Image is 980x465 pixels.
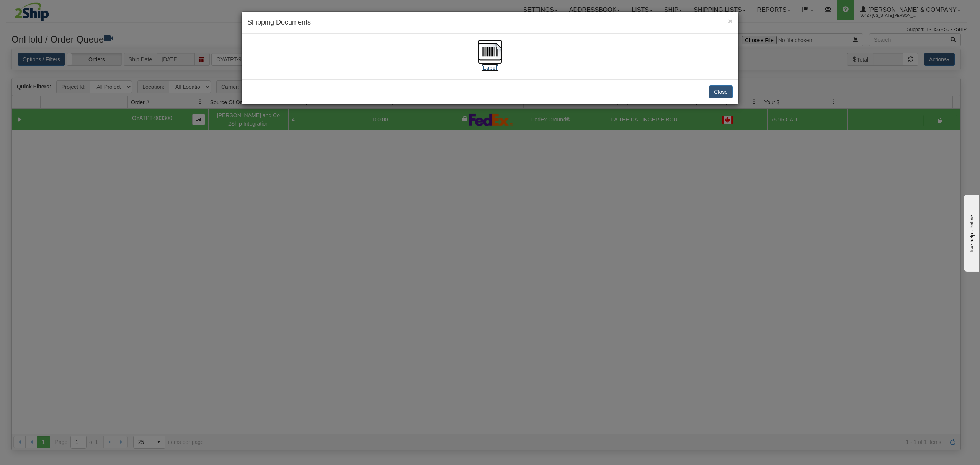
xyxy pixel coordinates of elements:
button: Close [709,85,733,98]
iframe: chat widget [962,193,979,272]
span: × [728,16,733,25]
img: barcode.jpg [478,39,502,64]
a: [Label] [478,48,502,70]
button: Close [728,17,733,25]
h4: Shipping Documents [247,18,733,28]
div: live help - online [6,7,71,12]
label: [Label] [481,64,499,72]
